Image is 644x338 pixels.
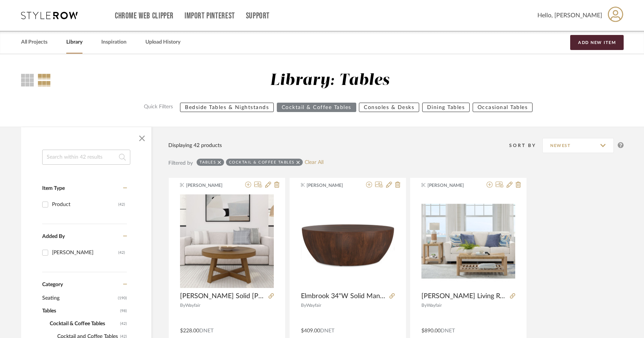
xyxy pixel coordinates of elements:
[422,103,470,112] button: Dining Tables
[115,13,174,19] a: Chrome Web Clipper
[427,303,442,308] span: Wayfair
[320,328,334,333] span: DNET
[118,292,127,304] span: (190)
[180,292,266,300] span: [PERSON_NAME] Solid [PERSON_NAME] Coffee Table
[427,182,475,189] span: [PERSON_NAME]
[118,247,125,259] div: (42)
[180,194,274,288] img: Byard Solid Wood Coffee Table
[277,103,356,112] button: Cocktail & Coffee Tables
[570,35,624,50] button: Add New Item
[168,141,222,150] div: Displaying 42 products
[199,328,214,333] span: DNET
[301,303,306,308] span: By
[42,282,63,288] span: Category
[21,37,47,47] a: All Projects
[42,292,116,305] span: Seating
[118,199,125,211] div: (42)
[139,103,177,112] label: Quick Filters
[42,186,65,191] span: Item Type
[185,303,200,308] span: Wayfair
[301,328,320,333] span: $409.00
[306,303,321,308] span: Wayfair
[301,194,395,288] div: 0
[52,199,118,211] div: Product
[42,150,130,165] input: Search within 42 results
[134,131,150,146] button: Close
[101,37,127,47] a: Inspiration
[50,317,118,330] span: Cocktail & Coffee Tables
[421,328,441,333] span: $890.00
[270,71,389,90] div: Library: Tables
[168,159,193,167] div: Filtered by
[145,37,180,47] a: Upload History
[200,160,216,165] div: Tables
[421,292,507,300] span: [PERSON_NAME] Living Room Tables Set With Rectangular End Table [PERSON_NAME] Woven Living Room T...
[509,142,542,149] div: Sort By
[301,292,386,300] span: Elmbrook 34"W Solid Mango Wood Modern Industrial Round Drum Coffee Table, Fully Assembled
[305,159,324,166] a: Clear All
[537,11,602,20] span: Hello, [PERSON_NAME]
[180,103,274,112] button: Bedside Tables & Nightstands
[441,328,455,333] span: DNET
[42,234,65,239] span: Added By
[120,318,127,330] span: (42)
[186,182,233,189] span: [PERSON_NAME]
[120,305,127,317] span: (98)
[301,194,395,288] img: Elmbrook 34"W Solid Mango Wood Modern Industrial Round Drum Coffee Table, Fully Assembled
[421,303,427,308] span: By
[66,37,82,47] a: Library
[421,194,515,288] img: Lana Woven Living Room Tables Set With Rectangular End Table Lana Woven Living Room Tables Set Wi...
[52,247,118,259] div: [PERSON_NAME]
[180,303,185,308] span: By
[246,13,270,19] a: Support
[180,328,199,333] span: $228.00
[229,160,295,165] div: Cocktail & Coffee Tables
[473,103,533,112] button: Occasional Tables
[185,13,235,19] a: Import Pinterest
[307,182,354,189] span: [PERSON_NAME]
[42,305,118,317] span: Tables
[359,103,419,112] button: Consoles & Desks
